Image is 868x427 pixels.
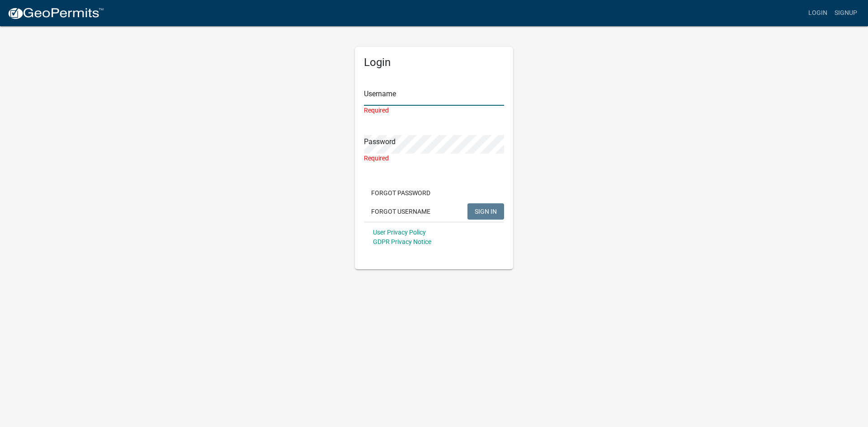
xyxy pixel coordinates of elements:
a: User Privacy Policy [373,229,426,236]
a: Signup [831,5,861,22]
span: SIGN IN [475,207,497,215]
h5: Login [364,56,504,69]
button: Forgot Password [364,185,438,201]
button: Forgot Username [364,203,438,220]
button: SIGN IN [467,203,504,220]
div: Required [364,154,504,163]
a: Login [805,5,831,22]
a: GDPR Privacy Notice [373,238,431,245]
div: Required [364,106,504,115]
